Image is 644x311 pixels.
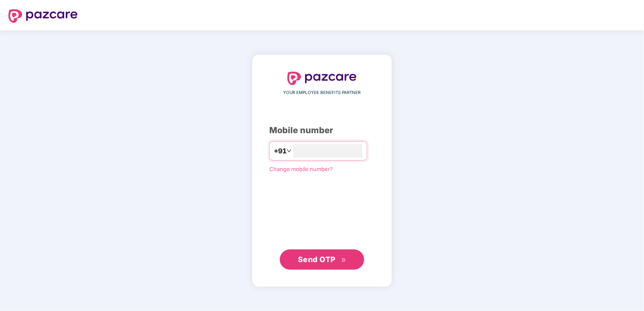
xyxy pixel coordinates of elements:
[269,166,333,172] a: Change mobile number?
[341,257,346,263] span: double-right
[298,255,336,264] span: Send OTP
[287,72,357,85] img: logo
[280,249,364,270] button: Send OTPdouble-right
[8,9,78,23] img: logo
[269,124,375,137] div: Mobile number
[284,89,361,96] span: YOUR EMPLOYEE BENEFITS PARTNER
[274,146,287,156] span: +91
[287,148,292,153] span: down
